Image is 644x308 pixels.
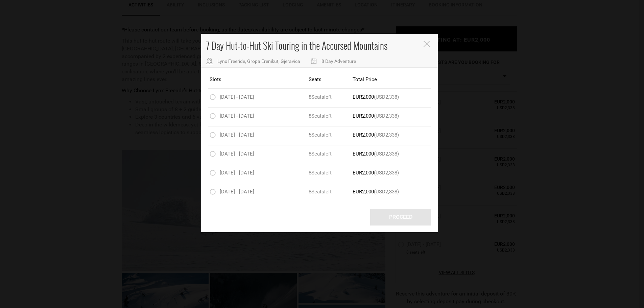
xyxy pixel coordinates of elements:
span: Seat [311,132,321,138]
span: s [321,170,324,176]
span: 8 [309,94,324,101]
div: (USD2,338) [353,113,408,120]
span: 5 [309,132,324,139]
span: 8 [309,169,324,176]
span: EUR2,000 [353,94,374,100]
span: 8 [309,113,324,120]
div: left [309,132,353,139]
div: left [309,169,353,176]
span: [DATE] - [DATE] [220,94,254,100]
span: Seat [311,170,321,176]
div: (USD2,338) [353,132,408,139]
span: [DATE] - [DATE] [220,132,254,138]
span: [DATE] - [DATE] [220,189,254,195]
span: s [321,94,324,100]
span: EUR2,000 [353,113,374,119]
div: Total Price [353,76,408,83]
span: 8 Day Adventure [321,58,356,64]
span: EUR2,000 [353,132,374,138]
span: Seat [311,94,321,100]
div: left [309,188,353,195]
div: Slots [210,76,309,83]
span: 8 [309,150,324,158]
span: EUR2,000 [353,170,374,176]
span: Seat [311,189,321,195]
span: [DATE] - [DATE] [220,170,254,176]
span: [DATE] - [DATE] [220,151,254,157]
button: Close [424,41,431,48]
span: s [321,132,324,138]
div: left [309,94,353,101]
span: EUR2,000 [353,189,374,195]
span: s [321,189,324,195]
button: Proceed [370,209,431,226]
div: (USD2,338) [353,150,408,158]
span: EUR2,000 [353,151,374,157]
div: (USD2,338) [353,169,408,176]
div: left [309,150,353,158]
div: Seats [309,76,353,83]
span: [DATE] - [DATE] [220,113,254,119]
span: s [321,151,324,157]
span: 8 [309,188,324,195]
div: (USD2,338) [353,188,408,195]
span: Lynx Freeride, Gropa Erenikut, Gjeravica [217,58,300,64]
div: left [309,113,353,120]
span: s [321,113,324,119]
span: Seat [311,113,321,119]
span: 7 Day Hut-to-Hut Ski Touring in the Accursed Mountains [206,39,387,52]
div: (USD2,338) [353,94,408,101]
span: Seat [311,151,321,157]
